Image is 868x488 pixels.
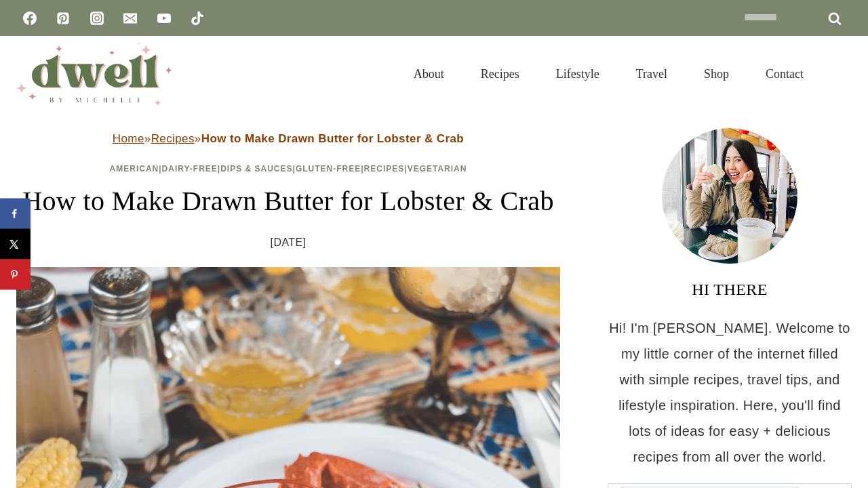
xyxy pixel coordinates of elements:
a: TikTok [184,5,211,32]
nav: Primary Navigation [395,50,822,98]
a: Contact [747,50,822,98]
a: Lifestyle [538,50,618,98]
a: Instagram [83,5,111,32]
a: Shop [686,50,747,98]
a: Recipes [462,50,538,98]
button: View Search Form [829,62,852,85]
a: About [395,50,462,98]
a: Email [117,5,144,32]
span: | | | | | [110,164,467,174]
a: Recipes [364,164,405,174]
strong: How to Make Drawn Butter for Lobster & Crab [201,132,464,145]
a: Dips & Sauces [220,164,292,174]
span: » » [113,132,464,145]
a: Recipes [151,132,195,145]
a: YouTube [151,5,178,32]
a: Dairy-Free [162,164,218,174]
a: Travel [618,50,686,98]
a: American [110,164,159,174]
img: DWELL by michelle [16,43,172,105]
a: Vegetarian [408,164,467,174]
a: Pinterest [50,5,77,32]
p: Hi! I'm [PERSON_NAME]. Welcome to my little corner of the internet filled with simple recipes, tr... [608,315,852,470]
a: Gluten-Free [296,164,361,174]
time: [DATE] [271,232,307,253]
h1: How to Make Drawn Butter for Lobster & Crab [16,181,560,222]
a: Facebook [16,5,43,32]
h3: HI THERE [608,277,852,302]
a: Home [113,132,144,145]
